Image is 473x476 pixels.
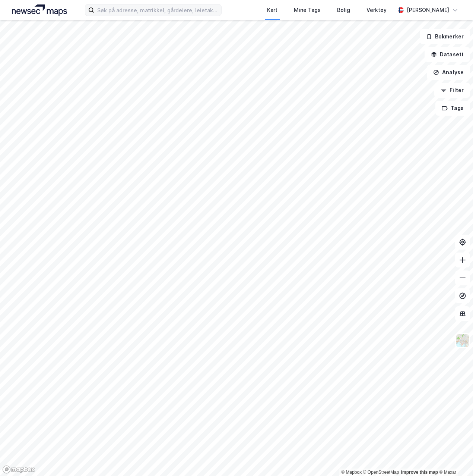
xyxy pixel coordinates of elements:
button: Analyse [427,65,470,80]
a: Improve this map [401,470,438,475]
div: [PERSON_NAME] [407,6,449,15]
div: Kart [267,6,277,15]
a: OpenStreetMap [363,470,399,475]
img: Z [455,333,470,348]
div: Verktøy [366,6,387,15]
div: Mine Tags [294,6,321,15]
button: Bokmerker [420,29,470,44]
iframe: Chat Widget [436,440,473,476]
a: Mapbox [341,470,362,475]
button: Datasett [425,47,470,62]
button: Filter [434,83,470,98]
input: Søk på adresse, matrikkel, gårdeiere, leietakere eller personer [94,4,221,16]
button: Tags [435,101,470,116]
a: Mapbox homepage [2,465,35,474]
img: logo.a4113a55bc3d86da70a041830d287a7e.svg [12,4,67,16]
div: Bolig [337,6,350,15]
